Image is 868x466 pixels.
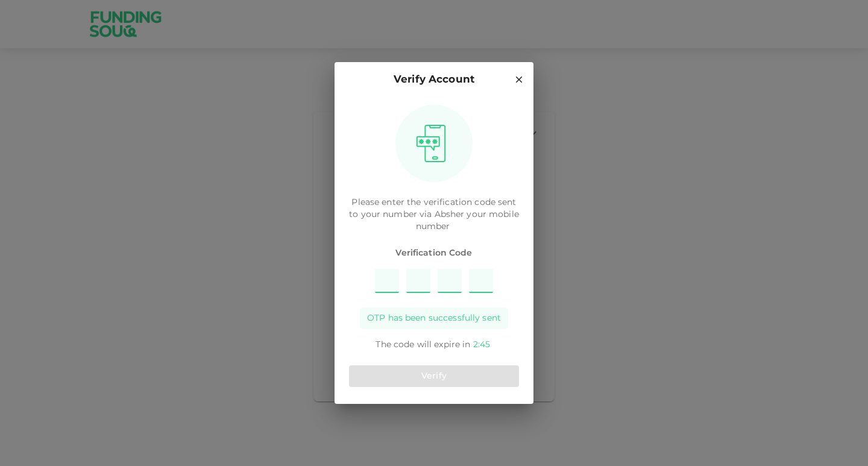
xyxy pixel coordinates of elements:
input: Please enter OTP character 4 [469,269,493,293]
span: The code will expire in [376,341,470,349]
span: your mobile number [416,210,519,231]
p: Verify Account [394,72,474,88]
p: Please enter the verification code sent to your number via Absher [349,197,519,233]
span: OTP has been successfully sent [367,312,501,324]
span: Verification Code [349,247,519,259]
input: Please enter OTP character 1 [375,269,399,293]
span: 2 : 45 [473,341,490,349]
img: otpImage [412,124,450,163]
input: Please enter OTP character 3 [438,269,462,293]
input: Please enter OTP character 2 [406,269,430,293]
